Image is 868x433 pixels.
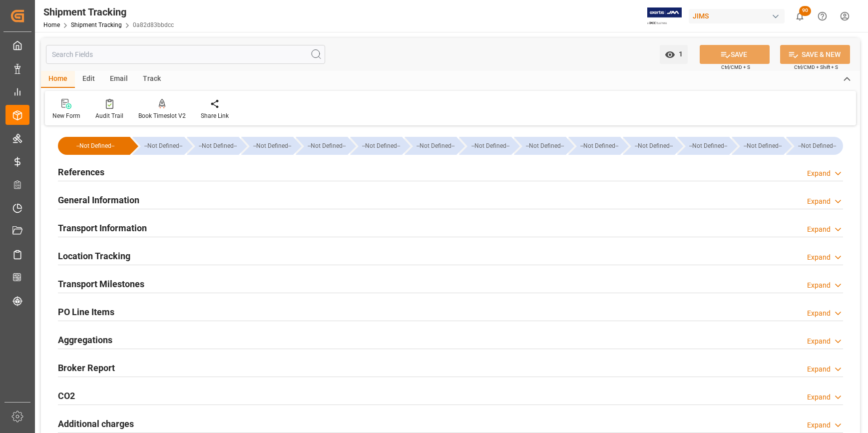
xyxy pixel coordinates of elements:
a: Home [43,21,60,28]
div: Expand [807,336,831,347]
div: Shipment Tracking [43,4,174,19]
div: Expand [807,420,831,431]
button: SAVE [700,45,770,64]
h2: PO Line Items [58,305,114,319]
div: Share Link [201,111,229,120]
div: --Not Defined-- [623,137,675,155]
h2: Additional charges [58,417,134,431]
div: --Not Defined-- [187,137,239,155]
span: 1 [675,50,683,58]
div: New Form [52,111,80,120]
button: JIMS [689,6,789,25]
div: --Not Defined-- [687,137,729,155]
div: --Not Defined-- [415,137,456,155]
div: --Not Defined-- [142,137,184,155]
div: --Not Defined-- [241,137,293,155]
div: Expand [807,308,831,319]
h2: Broker Report [58,361,115,375]
img: Exertis%20JAM%20-%20Email%20Logo.jpg_1722504956.jpg [647,7,682,25]
div: Expand [807,392,831,403]
div: --Not Defined-- [786,137,843,155]
div: --Not Defined-- [677,137,729,155]
div: Edit [75,71,102,88]
div: --Not Defined-- [524,137,566,155]
h2: General Information [58,193,139,207]
div: Expand [807,252,831,263]
h2: References [58,165,104,179]
h2: Location Tracking [58,249,130,263]
div: --Not Defined-- [514,137,566,155]
div: --Not Defined-- [306,137,348,155]
span: 90 [799,6,811,16]
button: Help Center [811,5,834,27]
div: --Not Defined-- [459,137,511,155]
div: Expand [807,280,831,291]
span: Ctrl/CMD + Shift + S [794,63,838,71]
div: --Not Defined-- [796,137,838,155]
button: show 90 new notifications [789,5,811,27]
div: --Not Defined-- [360,137,402,155]
div: --Not Defined-- [58,137,130,155]
div: --Not Defined-- [732,137,784,155]
div: Home [41,71,75,88]
div: --Not Defined-- [296,137,348,155]
div: Audit Trail [95,111,123,120]
div: --Not Defined-- [742,137,784,155]
div: --Not Defined-- [578,137,620,155]
div: Email [102,71,135,88]
div: --Not Defined-- [251,137,293,155]
div: Book Timeslot V2 [138,111,186,120]
div: Expand [807,364,831,375]
div: --Not Defined-- [68,137,123,155]
div: --Not Defined-- [350,137,402,155]
div: --Not Defined-- [197,137,239,155]
span: Ctrl/CMD + S [721,63,750,71]
div: JIMS [689,9,785,23]
h2: Transport Milestones [58,277,144,291]
div: --Not Defined-- [568,137,620,155]
a: Shipment Tracking [71,21,122,28]
div: --Not Defined-- [633,137,675,155]
div: Track [135,71,168,88]
input: Search Fields [46,45,325,64]
button: open menu [660,45,688,64]
div: Expand [807,196,831,207]
div: --Not Defined-- [132,137,184,155]
button: SAVE & NEW [780,45,850,64]
div: Expand [807,224,831,235]
div: Expand [807,168,831,179]
h2: Transport Information [58,221,147,235]
h2: CO2 [58,389,75,403]
h2: Aggregations [58,333,112,347]
div: --Not Defined-- [469,137,511,155]
div: --Not Defined-- [405,137,456,155]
